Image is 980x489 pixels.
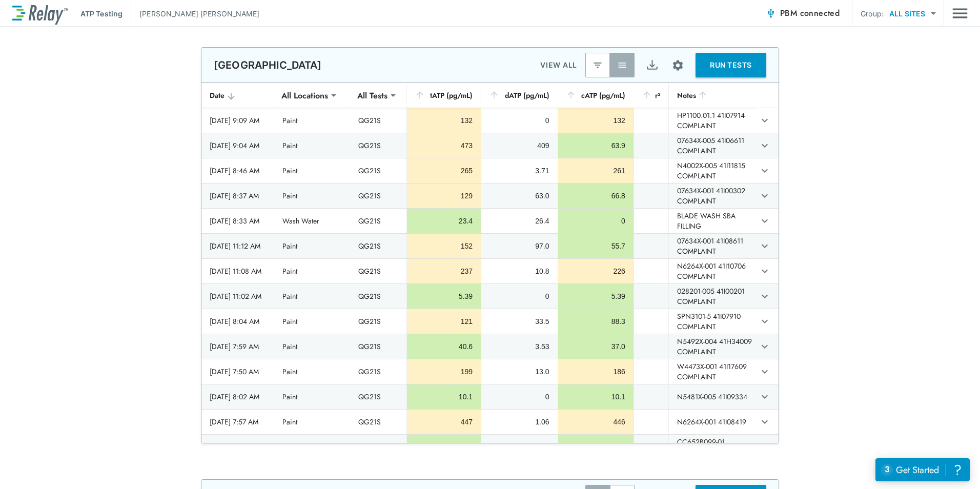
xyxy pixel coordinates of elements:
[489,140,549,151] div: 409
[664,52,691,79] button: Site setup
[274,234,350,258] td: Paint
[756,438,773,456] button: expand row
[274,133,350,158] td: Paint
[756,237,773,255] button: expand row
[617,60,627,70] img: View All
[668,259,754,283] td: N6264X-001 41I10706 COMPLAINT
[952,4,968,23] button: Main menu
[668,158,754,183] td: N4002X-005 41I11815 COMPLAINT
[766,8,776,18] img: Connected Icon
[489,291,549,301] div: 0
[350,435,406,459] td: QG21S
[274,309,350,334] td: Paint
[756,338,773,355] button: expand row
[415,392,473,402] div: 10.1
[489,316,549,327] div: 33.5
[415,417,473,427] div: 447
[677,89,746,101] div: Notes
[350,359,406,384] td: QG21S
[210,266,266,276] div: [DATE] 11:08 AM
[210,316,266,327] div: [DATE] 8:04 AM
[415,115,473,126] div: 132
[566,166,625,176] div: 261
[274,184,350,208] td: Paint
[350,284,406,309] td: QG21S
[350,108,406,133] td: QG21S
[12,3,68,25] img: LuminUltra Relay
[210,191,266,201] div: [DATE] 8:37 AM
[350,410,406,434] td: QG21S
[756,162,773,179] button: expand row
[566,140,625,151] div: 63.9
[756,363,773,380] button: expand row
[566,291,625,301] div: 5.39
[350,85,395,106] div: All Tests
[756,187,773,205] button: expand row
[210,417,266,427] div: [DATE] 7:57 AM
[274,259,350,283] td: Paint
[756,137,773,154] button: expand row
[668,334,754,359] td: N5492X-004 41H34009 COMPLAINT
[861,8,884,19] p: Group:
[646,59,659,72] img: Export Icon
[210,216,266,226] div: [DATE] 8:33 AM
[210,291,266,301] div: [DATE] 11:02 AM
[668,435,754,459] td: CC652B099-01 41H20722
[210,442,266,452] div: [DATE] 7:37 AM
[780,6,840,21] span: PBM
[756,262,773,280] button: expand row
[566,115,625,126] div: 132
[640,53,664,77] button: Export
[489,166,549,176] div: 3.71
[489,442,549,452] div: 0
[566,316,625,327] div: 88.3
[668,284,754,309] td: 028201-005 41I00201 COMPLAINT
[668,410,754,434] td: N6264X-001 41I08419
[350,133,406,158] td: QG21S
[762,3,844,24] button: PBM connected
[489,417,549,427] div: 1.06
[566,392,625,402] div: 10.1
[80,8,122,19] p: ATP Testing
[415,442,473,452] div: 9.56
[415,366,473,377] div: 199
[139,8,259,19] p: [PERSON_NAME] [PERSON_NAME]
[756,313,773,330] button: expand row
[593,60,603,70] img: Latest
[274,108,350,133] td: Paint
[566,417,625,427] div: 446
[415,140,473,151] div: 473
[415,266,473,276] div: 237
[566,341,625,352] div: 37.0
[489,392,549,402] div: 0
[489,89,549,101] div: dATP (pg/mL)
[415,241,473,251] div: 152
[489,341,549,352] div: 3.53
[350,334,406,359] td: QG21S
[274,359,350,384] td: Paint
[566,442,625,452] div: 9.56
[274,85,335,106] div: All Locations
[350,259,406,283] td: QG21S
[489,191,549,201] div: 63.0
[566,191,625,201] div: 66.8
[668,359,754,384] td: W4473X-001 41I17609 COMPLAINT
[210,241,266,251] div: [DATE] 11:12 AM
[952,4,968,23] img: Drawer Icon
[274,209,350,233] td: Wash Water
[210,166,266,176] div: [DATE] 8:46 AM
[210,115,266,126] div: [DATE] 9:09 AM
[875,458,970,481] iframe: Resource center
[489,366,549,377] div: 13.0
[274,158,350,183] td: Paint
[210,341,266,352] div: [DATE] 7:59 AM
[415,166,473,176] div: 265
[489,115,549,126] div: 0
[415,316,473,327] div: 121
[350,184,406,208] td: QG21S
[756,212,773,230] button: expand row
[756,288,773,305] button: expand row
[274,284,350,309] td: Paint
